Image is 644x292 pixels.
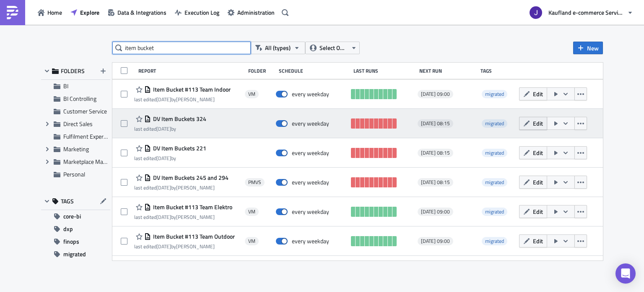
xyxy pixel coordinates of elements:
span: Edit [533,119,543,128]
div: last edited by [PERSON_NAME] [134,214,232,220]
div: every weekday [292,208,329,216]
span: Edit [533,89,543,98]
button: finops [41,235,110,248]
span: migrated [485,149,504,157]
span: Home [47,8,62,17]
div: Last Runs [353,68,415,74]
span: Personal [63,170,85,179]
span: [DATE] 08:15 [421,120,450,127]
div: every weekday [292,120,329,127]
span: [DATE] 08:15 [421,179,450,186]
span: migrated [482,119,507,128]
span: VM [248,238,255,245]
span: migrated [485,178,504,186]
button: core-bi [41,210,110,223]
span: Edit [533,148,543,157]
span: All (types) [265,43,291,53]
button: Edit [519,87,547,100]
time: 2025-06-23T08:01:51Z [156,242,171,250]
span: migrated [485,237,504,245]
div: last edited by [134,126,206,132]
span: migrated [63,248,86,260]
time: 2025-06-17T11:35:13Z [156,154,171,162]
div: Next Run [419,68,477,74]
span: VM [248,91,255,97]
span: migrated [482,90,507,98]
span: Edit [533,207,543,216]
span: migrated [482,149,507,157]
time: 2025-06-23T07:50:55Z [156,95,171,103]
span: Administration [237,8,275,17]
div: Report [138,68,244,74]
button: Edit [519,176,547,189]
button: Execution Log [171,6,223,19]
span: New [587,44,599,53]
div: last edited by [PERSON_NAME] [134,184,229,191]
button: Edit [519,117,547,130]
span: dxp [63,223,73,235]
div: every weekday [292,90,329,98]
span: Kaufland e-commerce Services GmbH & Co. KG [548,8,624,17]
span: Explore [80,8,99,17]
span: migrated [482,208,507,216]
button: All (types) [251,42,305,54]
button: Edit [519,146,547,159]
span: TAGS [61,197,74,205]
button: Select Owner [305,42,360,54]
button: dxp [41,223,110,235]
span: Item Bucket #113 Team Outdoor [151,233,235,240]
span: migrated [485,119,504,127]
button: migrated [41,248,110,260]
span: [DATE] 09:00 [421,91,450,97]
div: every weekday [292,149,329,157]
time: 2025-06-23T07:53:39Z [156,213,171,221]
span: DV Item Buckets 221 [151,145,206,152]
span: DV Item Buckets 324 [151,115,206,123]
div: last edited by [134,155,206,161]
button: Administration [223,6,279,19]
span: migrated [485,90,504,98]
button: New [573,42,603,54]
div: last edited by [PERSON_NAME] [134,96,231,103]
img: Avatar [529,5,543,20]
span: migrated [482,178,507,187]
span: FOLDERS [61,67,85,75]
span: Item Bucket #113 Team Elektro [151,203,232,211]
span: [DATE] 09:00 [421,238,450,245]
span: BI Controlling [63,94,96,103]
div: Schedule [279,68,349,74]
button: Home [34,6,66,19]
span: finops [63,235,79,248]
span: migrated [485,208,504,216]
div: Folder [248,68,275,74]
button: Edit [519,205,547,218]
button: Edit [519,234,547,247]
button: Explore [66,6,104,19]
div: last edited by [PERSON_NAME] [134,243,235,250]
div: Tags [480,68,516,74]
span: PMVS [248,179,261,186]
button: Kaufland e-commerce Services GmbH & Co. KG [525,3,638,22]
span: Customer Service [63,107,107,116]
button: Data & Integrations [104,6,171,19]
img: PushMetrics [6,6,19,19]
span: DV Item Buckets 245 and 294 [151,174,229,182]
span: Marketing [63,145,89,153]
span: VM [248,208,255,215]
div: every weekday [292,179,329,186]
span: Item Bucket #113 Team Indoor [151,86,231,93]
input: Search Reports [112,42,251,54]
span: [DATE] 08:15 [421,150,450,156]
div: every weekday [292,237,329,245]
span: [DATE] 09:00 [421,208,450,215]
span: Edit [533,237,543,245]
span: Marketplace Management [63,157,129,166]
span: Execution Log [184,8,219,17]
time: 2025-06-17T11:34:01Z [156,125,171,133]
span: core-bi [63,210,81,223]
